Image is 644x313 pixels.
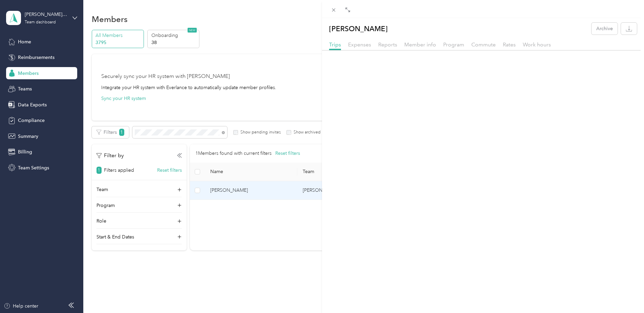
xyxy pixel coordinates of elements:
span: Rates [503,41,516,48]
span: Member info [404,41,436,48]
span: Work hours [523,41,551,48]
span: Trips [329,41,341,48]
span: Program [443,41,464,48]
button: Archive [592,23,618,35]
iframe: Everlance-gr Chat Button Frame [606,275,644,313]
p: [PERSON_NAME] [329,23,388,35]
span: Expenses [348,41,371,48]
span: Commute [471,41,496,48]
span: Reports [378,41,397,48]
